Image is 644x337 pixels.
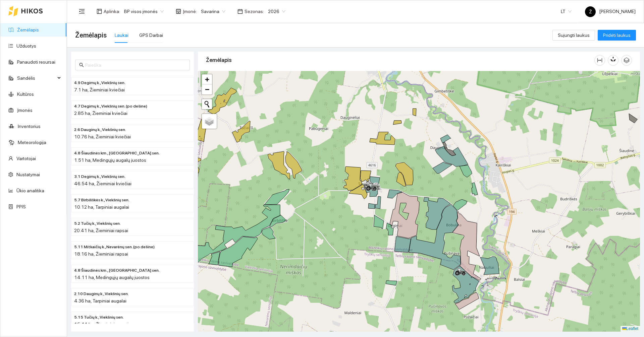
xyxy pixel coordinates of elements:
[205,85,209,93] span: −
[598,32,636,38] a: Pridėti laukus
[74,251,128,257] span: 18.16 ha, Žieminiai rapsai
[205,75,209,83] span: +
[603,31,631,39] span: Pridėti laukus
[18,140,46,145] a: Meteorologija
[74,174,125,180] span: 3.1 Degimų k., Viekšnių sen.
[17,27,39,32] a: Žemėlapis
[74,267,160,274] span: 4.8 Šiaudinės km., Papilės sen.
[17,59,55,65] a: Panaudoti resursai
[74,181,131,186] span: 46.54 ha, Žieminiai kviečiai
[202,99,212,109] button: Initiate a new search
[74,291,129,297] span: 2.10 Dauginų k., Viekšnių sen.
[206,51,594,70] div: Žemėlapis
[201,6,225,16] span: Savarina
[74,80,125,86] span: 4.9 Degimų k., Viekšnių sen.
[79,63,84,67] span: search
[176,9,181,14] span: shop
[561,6,572,16] span: LT
[74,314,124,321] span: 5.15 Tučių k., Viekšnių sen.
[74,197,129,203] span: 5.7 Birbiliškės k., Viekšnių sen.
[202,114,217,129] a: Layers
[598,30,636,41] button: Pridėti laukus
[595,58,605,63] span: column-width
[622,326,638,331] a: Leaflet
[237,9,243,14] span: calendar
[585,9,636,14] span: [PERSON_NAME]
[16,156,36,161] a: Vartotojai
[74,204,129,210] span: 10.12 ha, Tarpiniai augalai
[74,134,131,139] span: 10.76 ha, Žieminiai kviečiai
[558,31,590,39] span: Sujungti laukus
[74,322,128,327] span: 15.41 ha, Žieminiai rapsai
[74,220,121,227] span: 5.2 Tučių k., Viekšnių sen.
[74,298,126,304] span: 4.36 ha, Tarpiniai augalai
[183,8,197,15] span: Įmonė :
[74,103,147,110] span: 4.7 Degimų k., Viekšnių sen. (po dešine)
[18,124,41,129] a: Inventorius
[74,87,125,92] span: 7.1 ha, Žieminiai kviečiai
[16,43,36,49] a: Užduotys
[17,108,33,113] a: Įmonės
[104,8,120,15] span: Aplinka :
[74,244,155,250] span: 5.11 Mitkaičių k., Nevarėnų sen. (po dešine)
[74,275,150,280] span: 14.11 ha, Medingųjų augalų juostos
[17,91,34,97] a: Kultūros
[268,6,285,16] span: 2026
[75,30,107,41] span: Žemėlapis
[16,204,26,209] a: PPIS
[74,111,127,116] span: 2.85 ha, Žieminiai kviečiai
[74,150,160,156] span: 4.8 Šiaudinės km., Papilės sen.
[75,5,89,18] button: menu-fold
[589,6,592,17] span: Ž
[97,9,102,14] span: layout
[85,61,186,69] input: Paieška
[552,30,595,41] button: Sujungti laukus
[202,84,212,94] a: Zoom out
[74,127,126,133] span: 2.6 Dauginų k., Viekšnių sen.
[74,157,146,163] span: 1.51 ha, Medingųjų augalų juostos
[552,32,595,38] a: Sujungti laukus
[79,8,85,14] span: menu-fold
[245,8,264,15] span: Sezonas :
[202,74,212,84] a: Zoom in
[115,31,128,39] div: Laukai
[139,31,163,39] div: GPS Darbai
[17,71,55,85] span: Sandėlis
[74,228,128,233] span: 20.41 ha, Žieminiai rapsai
[16,188,44,193] a: Ūkio analitika
[594,55,605,66] button: column-width
[124,6,164,16] span: BP visos įmonės
[16,172,40,177] a: Nustatymai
